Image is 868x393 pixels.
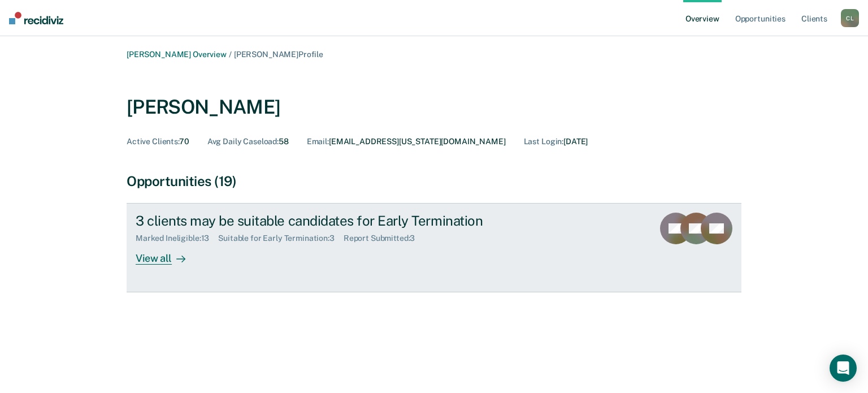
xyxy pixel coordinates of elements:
span: Last Login : [524,137,563,146]
div: C L [841,9,859,27]
div: Open Intercom Messenger [830,355,857,382]
span: / [227,50,234,59]
div: 3 clients may be suitable candidates for Early Termination [136,213,532,229]
div: Marked Ineligible : 13 [136,234,218,243]
a: 3 clients may be suitable candidates for Early TerminationMarked Ineligible:13Suitable for Early ... [127,203,741,292]
div: Suitable for Early Termination : 3 [218,234,344,243]
div: 58 [207,137,289,146]
div: [PERSON_NAME] [127,96,280,119]
span: [PERSON_NAME] Profile [234,50,323,59]
span: Email : [307,137,329,146]
a: [PERSON_NAME] Overview [127,50,227,59]
img: Recidiviz [9,12,63,24]
div: View all [136,243,199,265]
span: Active Clients : [127,137,179,146]
div: Opportunities (19) [127,173,741,189]
div: 70 [127,137,189,146]
span: Avg Daily Caseload : [207,137,279,146]
button: CL [841,9,859,27]
div: Report Submitted : 3 [344,234,424,243]
div: [EMAIL_ADDRESS][US_STATE][DOMAIN_NAME] [307,137,506,146]
div: [DATE] [524,137,588,146]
